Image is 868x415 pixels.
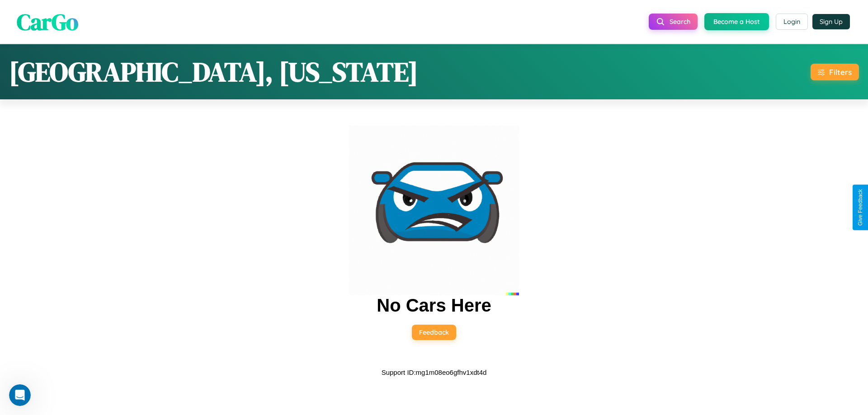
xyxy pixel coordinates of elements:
button: Sign Up [812,14,850,29]
button: Search [649,14,698,30]
span: CarGo [17,6,78,37]
button: Feedback [412,325,456,340]
span: Search [670,18,690,26]
button: Become a Host [704,13,769,30]
h2: No Cars Here [377,295,491,316]
div: Give Feedback [857,189,863,226]
div: Filters [829,67,852,77]
h1: [GEOGRAPHIC_DATA], [US_STATE] [9,53,418,90]
img: car [349,126,519,295]
button: Login [776,14,808,30]
iframe: Intercom live chat [9,384,31,406]
p: Support ID: mg1m08eo6gfhv1xdt4d [382,366,487,378]
button: Filters [811,64,859,80]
